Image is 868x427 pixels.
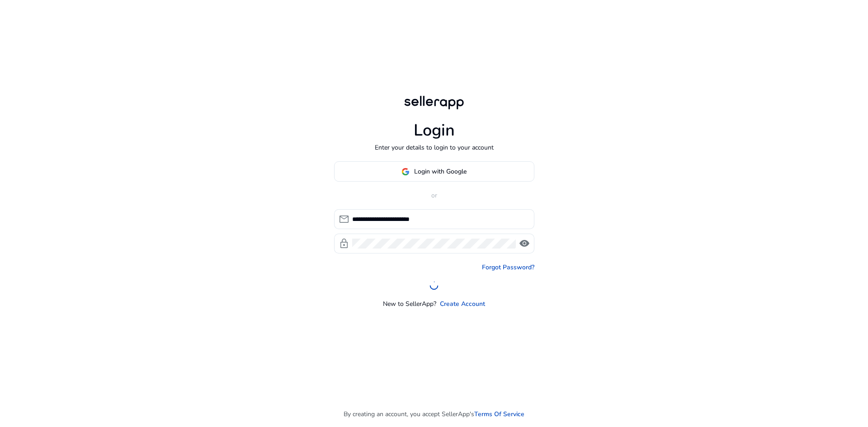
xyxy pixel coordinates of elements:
[375,143,494,152] p: Enter your details to login to your account
[334,161,534,182] button: Login with Google
[334,191,534,200] p: or
[482,263,534,272] a: Forgot Password?
[401,168,410,176] img: google-logo.svg
[474,409,524,419] a: Terms Of Service
[440,299,485,309] a: Create Account
[519,238,530,249] span: visibility
[414,167,467,176] span: Login with Google
[339,238,349,249] span: lock
[339,214,349,225] span: mail
[383,299,436,309] p: New to SellerApp?
[414,121,455,140] h1: Login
